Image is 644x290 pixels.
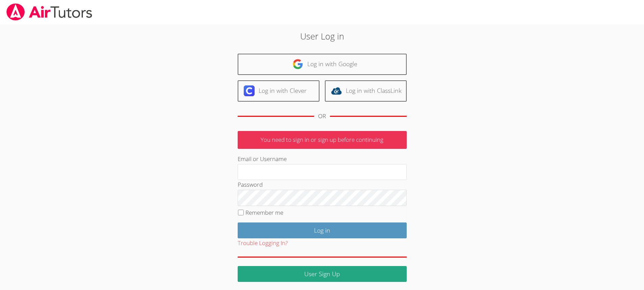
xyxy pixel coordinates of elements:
p: You need to sign in or sign up before continuing [238,131,407,149]
a: Log in with Google [238,54,407,75]
img: airtutors_banner-c4298cdbf04f3fff15de1276eac7730deb9818008684d7c2e4769d2f7ddbe033.png [6,3,93,21]
img: classlink-logo-d6bb404cc1216ec64c9a2012d9dc4662098be43eaf13dc465df04b49fa7ab582.svg [331,85,342,96]
img: google-logo-50288ca7cdecda66e5e0955fdab243c47b7ad437acaf1139b6f446037453330a.svg [292,59,303,70]
a: User Sign Up [238,266,407,282]
input: Log in [238,222,407,238]
a: Log in with ClassLink [325,80,407,102]
label: Email or Username [238,155,287,163]
label: Remember me [245,209,283,216]
div: OR [318,111,326,121]
button: Trouble Logging In? [238,238,288,248]
img: clever-logo-6eab21bc6e7a338710f1a6ff85c0baf02591cd810cc4098c63d3a4b26e2feb20.svg [244,85,255,96]
label: Password [238,181,263,188]
a: Log in with Clever [238,80,319,102]
h2: User Log in [148,30,496,43]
